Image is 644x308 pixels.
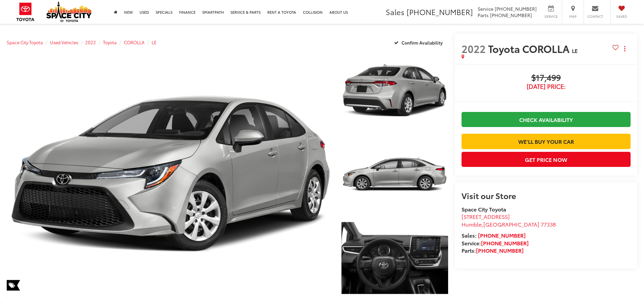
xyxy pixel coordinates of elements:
a: [PHONE_NUMBER] [478,231,526,239]
h2: Visit our Store [462,191,631,200]
a: [PHONE_NUMBER] [476,246,524,254]
span: $17,499 [462,73,631,83]
span: , [462,220,556,228]
a: Expand Photo 0 [7,51,334,298]
a: Expand Photo 2 [341,134,448,214]
img: Space City Toyota [46,1,92,22]
span: Service [543,14,558,19]
a: Space City Toyota [7,39,43,45]
strong: Service: [462,239,529,247]
span: [DATE] Price: [462,83,631,90]
span: Service [478,5,493,12]
img: 2022 Toyota COROLLA LE [340,133,449,215]
a: Used Vehicles [50,39,78,45]
a: Expand Photo 3 [341,218,448,298]
span: Map [566,14,580,19]
span: Parts [478,12,489,18]
span: [PHONE_NUMBER] [407,6,473,17]
span: [GEOGRAPHIC_DATA] [483,220,539,228]
strong: Parts: [462,246,524,254]
img: 2022 Toyota COROLLA LE [3,49,337,299]
span: 77338 [541,220,556,228]
span: [PHONE_NUMBER] [490,12,532,18]
span: Sales: [462,231,477,239]
span: LE [572,47,578,54]
button: Confirm Availability [390,37,448,48]
span: dropdown dots [624,46,625,51]
span: Saved [614,14,629,19]
strong: Space City Toyota [462,205,506,213]
span: Confirm Availability [401,40,443,46]
a: [PHONE_NUMBER] [481,239,529,247]
a: Check Availability [462,112,631,127]
span: Toyota COROLLA [488,41,572,56]
button: Get Price Now [462,152,631,167]
button: Actions [619,43,631,54]
span: [STREET_ADDRESS] [462,212,510,220]
a: LE [152,39,157,45]
a: COROLLA [124,39,145,45]
img: 2022 Toyota COROLLA LE [340,217,449,299]
a: [STREET_ADDRESS] Humble,[GEOGRAPHIC_DATA] 77338 [462,212,556,228]
span: [PHONE_NUMBER] [495,5,537,12]
a: Toyota [103,39,117,45]
span: Special [7,280,20,291]
a: 2022 [85,39,96,45]
span: Contact [587,14,603,19]
span: Sales [386,6,405,17]
a: Expand Photo 1 [341,51,448,131]
span: 2022 [462,41,486,56]
a: We'll Buy Your Car [462,134,631,149]
span: Humble [462,220,482,228]
img: 2022 Toyota COROLLA LE [340,50,449,131]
